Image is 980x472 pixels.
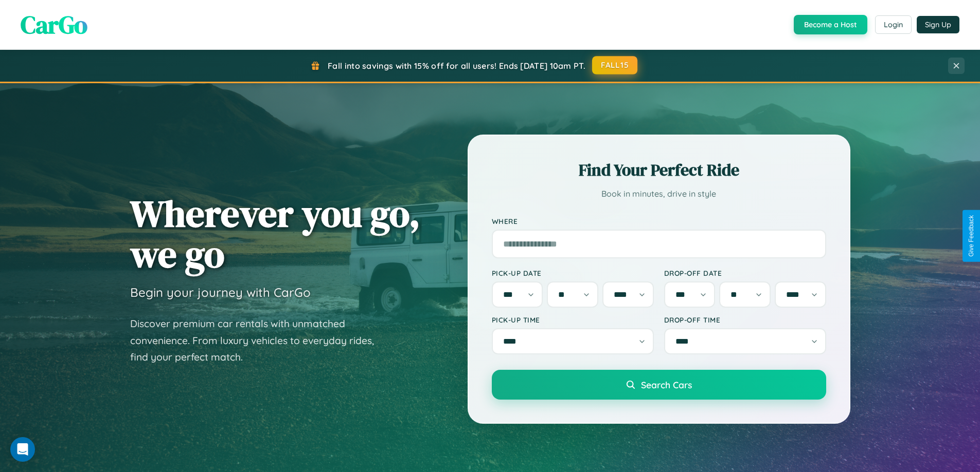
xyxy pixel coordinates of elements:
button: Search Cars [492,370,826,400]
button: Sign Up [917,16,959,33]
span: Search Cars [641,379,692,390]
label: Drop-off Time [664,315,826,324]
label: Pick-up Time [492,315,654,324]
h1: Wherever you go, we go [130,193,420,274]
h2: Find Your Perfect Ride [492,159,826,181]
span: Fall into savings with 15% off for all users! Ends [DATE] 10am PT. [328,61,585,71]
button: Become a Host [794,15,867,34]
div: Give Feedback [968,215,975,257]
button: Login [875,15,912,34]
label: Pick-up Date [492,269,654,277]
p: Discover premium car rentals with unmatched convenience. From luxury vehicles to everyday rides, ... [130,315,387,366]
button: FALL15 [592,56,637,74]
h3: Begin your journey with CarGo [130,285,311,300]
p: Book in minutes, drive in style [492,186,826,201]
span: CarGo [21,8,87,42]
label: Where [492,217,826,225]
div: Open Intercom Messenger [10,437,35,462]
label: Drop-off Date [664,269,826,277]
